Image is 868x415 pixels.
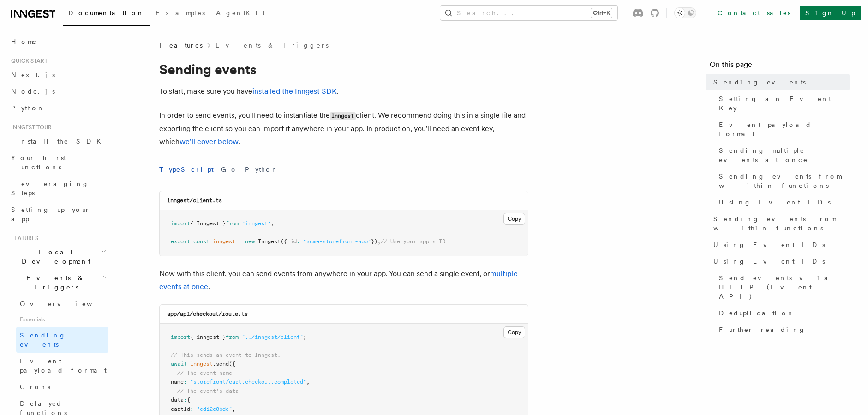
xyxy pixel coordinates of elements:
span: ({ [229,361,235,367]
span: Quick start [7,57,48,65]
a: Sending events from within functions [715,168,850,194]
span: Leveraging Steps [11,180,89,197]
button: Copy [503,326,525,338]
span: Overview [20,300,115,307]
span: cartId [171,406,190,412]
a: Using Event IDs [715,194,850,211]
a: Using Event IDs [710,236,850,253]
code: inngest/client.ts [167,197,222,204]
a: Node.js [7,83,108,100]
span: Event payload format [20,357,107,374]
a: Examples [150,3,210,25]
span: name [171,379,184,385]
a: Sending events [16,327,108,353]
span: : [297,238,300,245]
a: we'll cover below [180,137,239,146]
span: Events & Triggers [7,273,101,292]
span: { inngest } [190,334,226,340]
a: Home [7,33,108,50]
span: Local Development [7,247,101,266]
span: data [171,397,184,403]
span: : [184,379,187,385]
span: from [226,334,239,340]
span: const [193,238,210,245]
h4: On this page [710,59,850,74]
button: Python [245,159,279,180]
a: Install the SDK [7,133,108,150]
span: Features [7,235,38,242]
span: Using Event IDs [713,240,825,249]
button: Events & Triggers [7,270,108,295]
span: Using Event IDs [719,198,831,207]
span: export [171,238,190,245]
a: Using Event IDs [710,253,850,270]
span: "../inngest/client" [242,334,303,340]
span: // This sends an event to Inngest. [171,352,281,358]
p: Now with this client, you can send events from anywhere in your app. You can send a single event,... [159,267,528,293]
a: Further reading [715,321,850,338]
a: installed the Inngest SDK [252,87,337,96]
span: Node.js [11,88,55,95]
a: Next.js [7,66,108,83]
span: Home [11,37,37,46]
a: Overview [16,295,108,312]
a: Crons [16,379,108,395]
a: Contact sales [712,6,796,20]
p: To start, make sure you have . [159,85,528,98]
kbd: Ctrl+K [591,8,612,18]
span: Your first Functions [11,154,66,171]
span: "inngest" [242,220,271,227]
span: Setting an Event Key [719,94,850,113]
code: Inngest [330,112,356,120]
span: new [245,238,255,245]
span: Sending events from within functions [713,214,850,233]
span: inngest [213,238,235,245]
span: await [171,361,187,367]
span: Further reading [719,325,806,334]
button: Copy [503,213,525,225]
a: Send events via HTTP (Event API) [715,270,850,305]
span: { Inngest } [190,220,226,227]
a: Setting up your app [7,201,108,227]
a: Sending events [710,74,850,90]
span: Inngest tour [7,124,52,131]
span: ({ id [281,238,297,245]
a: multiple events at once [159,269,518,291]
span: Inngest [258,238,281,245]
span: Sending events [713,78,806,87]
span: ; [303,334,306,340]
span: Deduplication [719,308,795,318]
a: Your first Functions [7,150,108,175]
span: import [171,220,190,227]
span: .send [213,361,229,367]
span: "ed12c8bde" [197,406,232,412]
span: , [306,379,310,385]
button: TypeScript [159,159,214,180]
span: Features [159,41,203,50]
span: import [171,334,190,340]
a: Sending multiple events at once [715,142,850,168]
span: Install the SDK [11,138,107,145]
span: Sending events from within functions [719,172,850,190]
span: Crons [20,383,50,391]
span: Sending events [20,331,66,348]
a: Documentation [63,3,150,26]
span: }); [371,238,381,245]
button: Go [221,159,238,180]
span: // The event's data [177,388,239,394]
span: Sending multiple events at once [719,146,850,164]
span: Send events via HTTP (Event API) [719,273,850,301]
a: AgentKit [210,3,270,25]
span: { [187,397,190,403]
a: Sign Up [800,6,861,20]
a: Event payload format [16,353,108,379]
span: // The event name [177,370,232,376]
span: = [239,238,242,245]
span: "acme-storefront-app" [303,238,371,245]
h1: Sending events [159,61,528,78]
button: Local Development [7,244,108,270]
span: Documentation [68,9,144,17]
a: Leveraging Steps [7,175,108,201]
a: Sending events from within functions [710,211,850,236]
span: from [226,220,239,227]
